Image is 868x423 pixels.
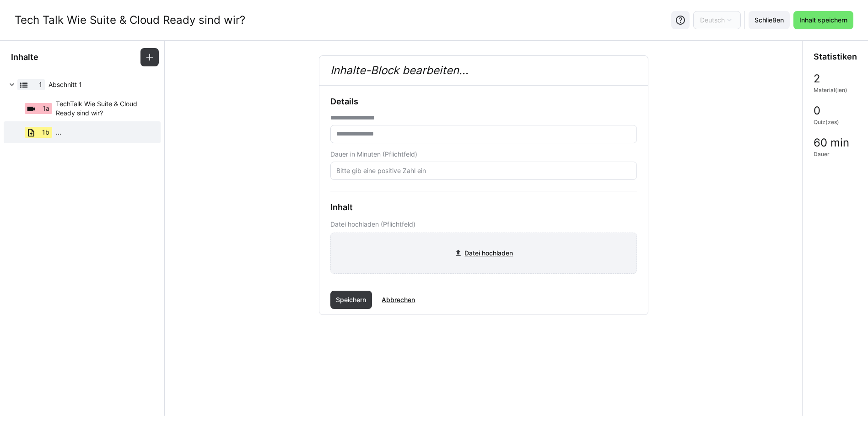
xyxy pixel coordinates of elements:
[56,128,61,137] span: ...
[814,119,839,126] span: Quiz(zes)
[43,104,49,113] span: 1a
[49,80,149,89] span: Abschnitt 1
[330,291,372,309] button: Speichern
[330,151,417,158] span: Dauer in Minuten (Pflichtfeld)
[334,295,367,304] span: Speichern
[380,295,416,304] span: Abbrechen
[330,97,637,107] h3: Details
[814,105,820,117] span: 0
[749,11,790,29] button: Schließen
[814,151,830,158] span: Dauer
[15,13,245,27] div: Tech Talk Wie Suite & Cloud Ready sind wir?
[793,11,853,29] button: Inhalt speichern
[11,52,38,62] h3: Inhalte
[814,52,857,62] h3: Statistiken
[330,220,637,229] p: Datei hochladen (Pflichtfeld)
[376,291,421,309] button: Abbrechen
[56,99,149,118] span: TechTalk Wie Suite & Cloud Ready sind wir?
[753,16,785,25] span: Schließen
[798,16,849,25] span: Inhalt speichern
[814,73,820,85] span: 2
[330,202,637,212] h3: Inhalt
[700,16,725,25] span: Deutsch
[814,87,847,94] span: Material(ien)
[335,167,632,175] input: Bitte gib eine positive Zahl ein
[319,56,648,85] h2: Inhalte-Block bearbeiten...
[814,137,849,149] span: 60 min
[42,128,49,137] span: 1b
[39,80,42,89] span: 1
